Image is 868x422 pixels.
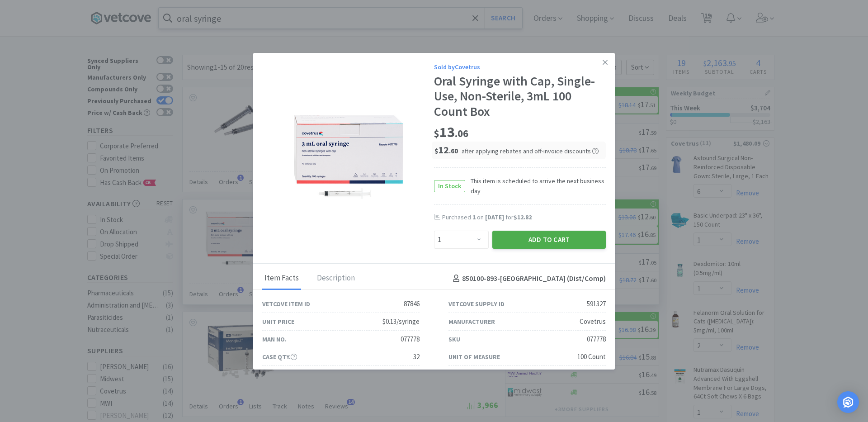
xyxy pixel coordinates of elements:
[577,351,606,362] div: 100 Count
[262,299,310,309] div: Vetcove Item ID
[462,147,599,155] span: after applying rebates and off-invoice discounts
[434,74,606,119] div: Oral Syringe with Cap, Single-Use, Non-Sterile, 3mL 100 Count Box
[401,334,420,345] div: 077778
[448,317,495,327] div: Manufacturer
[382,316,420,327] div: $0.13/syringe
[449,147,458,155] span: . 60
[448,334,460,344] div: SKU
[587,334,606,345] div: 077778
[315,267,357,290] div: Description
[434,62,606,72] div: Sold by Covetrus
[589,369,606,380] div: $18.92
[262,334,287,344] div: Man No.
[455,127,468,140] span: . 06
[262,352,297,362] div: Case Qty.
[472,213,476,221] span: 1
[514,213,532,221] span: $12.82
[580,316,606,327] div: Covetrus
[448,299,505,309] div: Vetcove Supply ID
[408,369,420,380] div: Box
[434,127,439,140] span: $
[485,213,504,221] span: [DATE]
[492,231,606,249] button: Add to Cart
[404,299,420,309] div: 87846
[434,123,468,141] span: 13
[434,147,438,155] span: $
[448,352,500,362] div: Unit of Measure
[587,299,606,309] div: 591327
[262,267,301,290] div: Item Facts
[465,176,606,196] span: This item is scheduled to arrive the next business day
[442,213,606,222] div: Purchased on for
[292,110,405,200] img: c262434cc40a40068af12d6c1185ffa8_591327.png
[449,273,606,284] h4: 850100-893 - [GEOGRAPHIC_DATA] (Dist/Comp)
[413,351,420,362] div: 32
[837,391,859,413] div: Open Intercom Messenger
[262,317,294,327] div: Unit Price
[434,143,458,156] span: 12
[434,180,465,192] span: In Stock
